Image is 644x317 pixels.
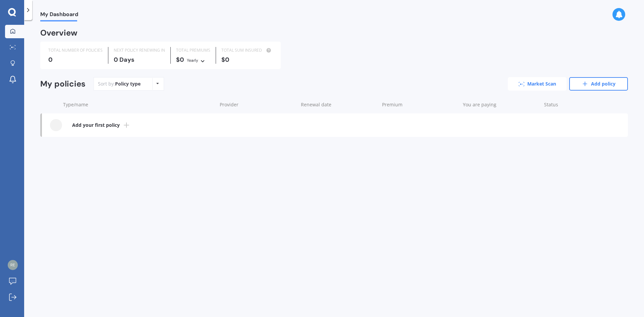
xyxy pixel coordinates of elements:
[40,11,78,20] span: My Dashboard
[221,56,273,63] div: $0
[463,101,539,108] div: You are paying
[176,56,210,64] div: $0
[508,77,567,91] a: Market Scan
[40,30,77,36] div: Overview
[187,57,198,64] div: Yearly
[114,47,165,54] div: NEXT POLICY RENEWING IN
[40,79,86,89] div: My policies
[382,101,458,108] div: Premium
[114,56,165,63] div: 0 Days
[176,47,210,54] div: TOTAL PREMIUMS
[98,81,141,87] div: Sort by:
[48,56,103,63] div: 0
[115,81,141,87] div: Policy type
[569,77,628,91] a: Add policy
[42,113,628,137] a: Add your first policy
[8,260,18,270] img: 31ed52cc0a8fd4342a40cfef78231f92
[63,101,214,108] div: Type/name
[221,47,273,54] div: TOTAL SUM INSURED
[48,47,103,54] div: TOTAL NUMBER OF POLICIES
[72,122,120,128] b: Add your first policy
[220,101,296,108] div: Provider
[544,101,594,108] div: Status
[301,101,377,108] div: Renewal date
